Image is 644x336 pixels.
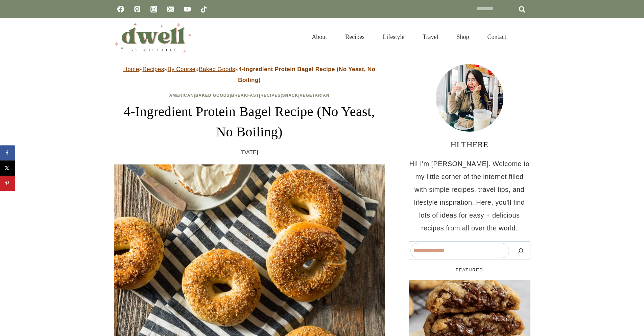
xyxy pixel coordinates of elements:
a: By Course [167,66,195,72]
span: » » » » [123,66,376,83]
a: Home [123,66,139,72]
a: Vegetarian [300,93,330,98]
p: Hi! I'm [PERSON_NAME]. Welcome to my little corner of the internet filled with simple recipes, tr... [409,157,530,234]
a: American [169,93,194,98]
h5: FEATURED [409,267,530,273]
a: Contact [478,25,516,49]
time: [DATE] [240,148,258,158]
a: Email [164,2,177,16]
strong: 4-Ingredient Protein Bagel Recipe (No Yeast, No Boiling) [238,66,375,83]
a: Travel [413,25,447,49]
a: Recipes [142,66,164,72]
a: Baked Goods [199,66,235,72]
a: YouTube [181,2,194,16]
span: | | | | | [169,93,330,98]
h1: 4-Ingredient Protein Bagel Recipe (No Yeast, No Boiling) [114,102,385,142]
a: Pinterest [130,2,144,16]
a: About [303,25,336,49]
h3: HI THERE [409,138,530,151]
a: Recipes [260,93,281,98]
a: Breakfast [231,93,259,98]
button: Search [512,243,529,258]
a: Recipes [336,25,374,49]
a: TikTok [197,2,211,16]
a: Snack [282,93,299,98]
a: Lifestyle [374,25,413,49]
a: Baked Goods [195,93,230,98]
a: Shop [447,25,478,49]
a: Facebook [114,2,127,16]
button: View Search Form [519,31,530,43]
a: Instagram [147,2,161,16]
nav: Primary Navigation [303,25,515,49]
img: DWELL by michelle [114,21,192,52]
